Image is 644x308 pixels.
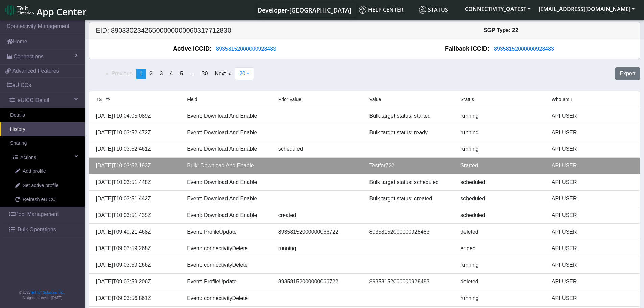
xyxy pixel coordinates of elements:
[547,112,638,120] div: API USER
[455,261,547,269] div: running
[30,291,64,294] a: Telit IoT Solutions, Inc.
[5,193,85,207] a: Refresh eUICC
[547,162,638,170] div: API USER
[273,228,364,236] div: 89358152000000066722
[182,244,273,253] div: Event: connectivityDelete
[419,6,426,14] img: status.svg
[91,128,182,137] div: [DATE]T10:03:52.472Z
[547,261,638,269] div: API USER
[160,71,163,76] span: 3
[3,150,85,165] a: Actions
[273,244,364,253] div: running
[547,294,638,302] div: API USER
[615,67,640,80] button: Export
[182,178,273,186] div: Event: Download And Enable
[455,162,547,170] div: Started
[356,3,416,17] a: Help center
[455,178,547,186] div: scheduled
[180,71,183,76] span: 5
[455,294,547,302] div: running
[364,128,456,137] div: Bulk target status: ready
[445,44,490,53] span: Fallback ICCID:
[91,294,182,302] div: [DATE]T09:03:56.861Z
[91,278,182,286] div: [DATE]T09:03:59.206Z
[455,228,547,236] div: deleted
[3,93,85,108] a: eUICC Detail
[170,71,173,76] span: 4
[369,97,381,102] span: Value
[419,6,448,14] span: Status
[91,261,182,269] div: [DATE]T09:03:59.266Z
[182,162,273,170] div: Bulk: Download And Enable
[20,154,36,161] span: Actions
[239,71,245,76] span: 20
[96,97,102,102] span: TS
[23,196,56,204] span: Refresh eUICC
[552,97,572,102] span: Who am I
[216,46,276,52] span: 89358152000000928483
[364,278,456,286] div: 89358152000000928483
[416,3,461,17] a: Status
[91,244,182,253] div: [DATE]T09:03:59.268Z
[547,244,638,253] div: API USER
[190,71,194,76] span: ...
[182,261,273,269] div: Event: connectivityDelete
[91,211,182,219] div: [DATE]T10:03:51.435Z
[494,46,554,52] span: 89358152000000928483
[187,97,197,102] span: Field
[91,145,182,153] div: [DATE]T10:03:52.461Z
[182,195,273,203] div: Event: Download And Enable
[455,211,547,219] div: scheduled
[359,6,403,14] span: Help center
[3,207,85,222] a: Pool Management
[455,244,547,253] div: ended
[182,228,273,236] div: Event: ProfileUpdate
[273,211,364,219] div: created
[91,162,182,170] div: [DATE]T10:03:52.193Z
[12,67,59,75] span: Advanced Features
[91,178,182,186] div: [DATE]T10:03:51.448Z
[364,228,456,236] div: 89358152000000928483
[182,128,273,137] div: Event: Download And Enable
[455,145,547,153] div: running
[5,164,85,179] a: Add profile
[364,195,456,203] div: Bulk target status: created
[173,44,212,53] span: Active ICCID:
[212,45,281,53] button: 89358152000000928483
[534,3,639,15] button: [EMAIL_ADDRESS][DOMAIN_NAME]
[18,226,56,234] span: Bulk Operations
[484,27,518,33] span: SGP Type: 22
[182,278,273,286] div: Event: ProfileUpdate
[460,97,474,102] span: Status
[278,97,301,102] span: Prior Value
[150,71,153,76] span: 2
[182,294,273,302] div: Event: connectivityDelete
[23,168,46,175] span: Add profile
[182,211,273,219] div: Event: Download And Enable
[547,178,638,186] div: API USER
[23,182,58,189] span: Set active profile
[547,211,638,219] div: API USER
[455,195,547,203] div: scheduled
[5,3,86,17] a: App Center
[211,69,235,79] a: Next page
[455,128,547,137] div: running
[547,128,638,137] div: API USER
[547,228,638,236] div: API USER
[273,145,364,153] div: scheduled
[364,112,456,120] div: Bulk target status: started
[490,45,558,53] button: 89358152000000928483
[37,5,87,18] span: App Center
[359,6,366,14] img: knowledge.svg
[547,145,638,153] div: API USER
[547,278,638,286] div: API USER
[182,112,273,120] div: Event: Download And Enable
[111,71,132,76] span: Previous
[14,53,44,61] span: Connections
[455,278,547,286] div: deleted
[257,3,351,17] a: Your current platform instance
[3,222,85,237] a: Bulk Operations
[547,195,638,203] div: API USER
[89,69,236,79] ul: Pagination
[202,71,208,76] span: 30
